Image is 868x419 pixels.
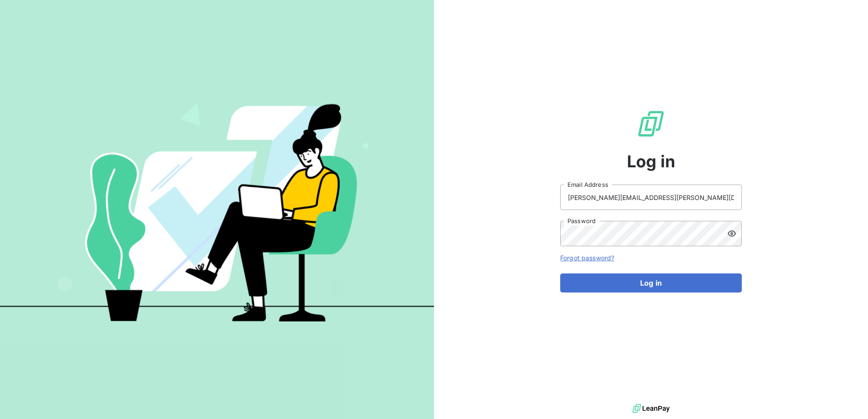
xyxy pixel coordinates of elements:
[560,254,614,262] a: Forgot password?
[627,149,676,174] span: Log in
[560,273,742,292] button: Log in
[560,185,742,210] input: placeholder
[636,109,666,138] img: LeanPay Logo
[632,402,670,415] img: logo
